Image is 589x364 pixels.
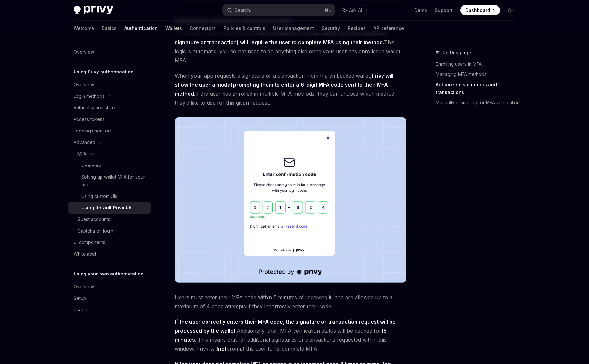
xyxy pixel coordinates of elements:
[74,283,94,291] div: Overview
[81,162,102,169] div: Overview
[436,69,521,80] a: Managing MFA methods
[190,21,216,36] a: Connectors
[68,281,151,292] a: Overview
[175,72,393,97] strong: Privy will show the user a modal prompting them to enter a 6-digit MFA code sent to their MFA met...
[74,250,96,258] div: Whitelabel
[68,214,151,225] a: Guest accounts
[175,318,396,334] strong: If the user correctly enters their MFA code, the signature or transaction request will be process...
[505,5,515,15] button: Toggle dark mode
[68,102,151,114] a: Authentication state
[68,248,151,260] a: Whitelabel
[349,7,362,13] span: Ask AI
[74,21,94,36] a: Welcome
[68,292,151,304] a: Setup
[81,173,147,189] div: Setting up wallet MFA for your app
[175,317,406,353] span: Additionally, their MFA verification status will be cached for . This means that for additional s...
[224,21,265,36] a: Policies & controls
[235,6,253,14] div: Search...
[68,160,151,171] a: Overview
[74,294,86,302] div: Setup
[74,68,134,76] h5: Using Privy authentication
[74,127,112,135] div: Logging users out
[436,59,521,69] a: Enrolling users in MFA
[175,117,406,283] img: Authorizing signatures and transactions with wallet MFA
[465,7,490,13] span: Dashboard
[165,21,182,36] a: Wallets
[68,202,151,214] a: Using default Privy UIs
[436,97,521,108] a: Manually prompting for MFA verification
[102,21,117,36] a: Basics
[77,216,110,223] div: Guest accounts
[81,204,133,212] div: Using default Privy UIs
[77,150,86,158] div: MFA
[68,46,151,58] a: Overview
[77,227,113,235] div: Captcha on login
[74,48,94,56] div: Overview
[81,192,117,200] div: Using custom UIs
[74,270,144,278] h5: Using your own authentication
[74,139,95,146] div: Advanced
[68,125,151,137] a: Logging users out
[435,7,453,13] a: Support
[124,21,158,36] a: Authentication
[218,345,226,352] strong: not
[74,92,105,100] div: Login methods
[68,79,151,90] a: Overview
[68,171,151,190] a: Setting up wallet MFA for your app
[68,114,151,125] a: Access tokens
[442,49,471,56] span: On this page
[338,4,366,16] button: Ask AI
[460,5,500,15] a: Dashboard
[74,104,115,112] div: Authentication state
[74,6,113,15] img: dark logo
[68,304,151,316] a: Usage
[74,306,87,314] div: Usage
[348,21,366,36] a: Recipes
[175,293,406,311] span: Users must enter their MFA code within 5 minutes of receiving it, and are allowed up to a maximum...
[74,81,94,89] div: Overview
[436,80,521,97] a: Authorizing signatures and transactions
[374,21,404,36] a: API reference
[324,8,331,13] span: ⌘ K
[68,237,151,248] a: UI components
[74,115,105,123] div: Access tokens
[175,29,406,65] span: Once a user has enrolled in MFA, This logic is automatic; you do not need to do anything else onc...
[68,225,151,237] a: Captcha on login
[74,239,105,246] div: UI components
[175,71,406,107] span: When your app requests a signature or a transaction from the embedded wallet, If the user has enr...
[273,21,314,36] a: User management
[68,190,151,202] a: Using custom UIs
[414,7,427,13] a: Demo
[322,21,340,36] a: Security
[223,4,335,16] button: Search...⌘K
